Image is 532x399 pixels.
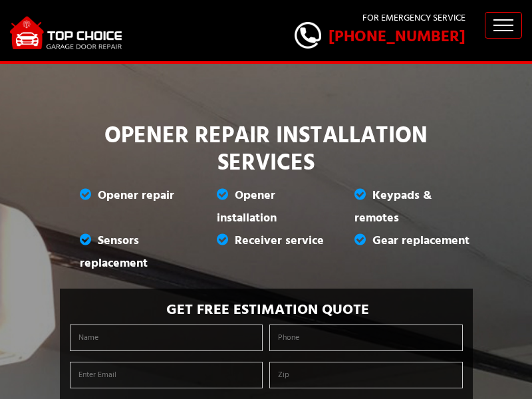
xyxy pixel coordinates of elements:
[70,362,263,388] input: Enter Email
[60,124,473,178] h1: OPENER REPAIR INSTALLATION SERVICES
[60,230,198,275] li: Sensors replacement
[70,325,263,351] input: Name
[295,11,465,25] p: For Emergency Service
[197,230,334,253] li: Receiver service
[197,185,334,230] li: Opener installation
[334,185,472,230] li: Keypads & remotes
[334,230,472,253] li: Gear replacement
[269,362,463,388] input: Zip
[10,9,123,55] img: logo.png
[60,185,198,207] li: Opener repair
[269,325,463,351] input: Phone
[295,22,321,49] img: call.png
[485,12,522,39] button: Toggle navigation
[295,25,465,50] a: [PHONE_NUMBER]
[66,302,466,319] h2: Get Free Estimation Quote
